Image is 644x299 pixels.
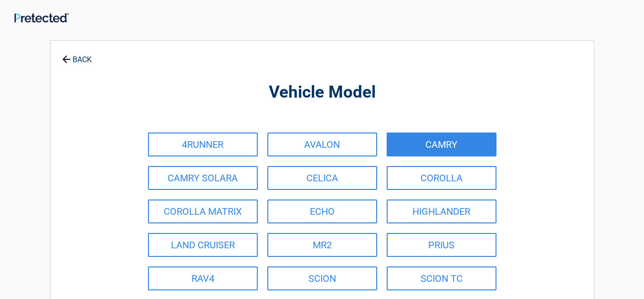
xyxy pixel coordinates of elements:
h2: Vehicle Model [103,81,541,104]
a: BACK [60,47,94,64]
img: Main Logo [14,13,69,23]
a: MR2 [267,233,377,257]
a: AVALON [267,133,377,156]
a: 4RUNNER [148,133,258,156]
a: SCION TC [387,266,496,290]
a: CAMRY [387,133,496,156]
a: COROLLA MATRIX [148,199,258,223]
a: CAMRY SOLARA [148,166,258,190]
a: PRIUS [387,233,496,257]
a: RAV4 [148,266,258,290]
a: ECHO [267,199,377,223]
a: LAND CRUISER [148,233,258,257]
a: COROLLA [387,166,496,190]
a: HIGHLANDER [387,199,496,223]
a: CELICA [267,166,377,190]
a: SCION [267,266,377,290]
